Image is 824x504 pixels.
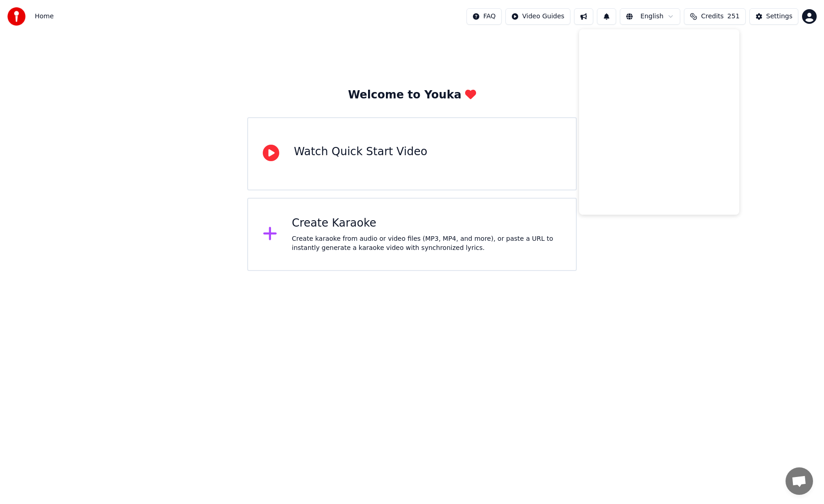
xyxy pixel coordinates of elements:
span: Credits [701,12,723,21]
button: Credits251 [684,8,745,25]
div: Create Karaoke [292,216,562,231]
div: Watch Quick Start Video [294,145,427,159]
nav: breadcrumb [35,12,54,21]
img: youka [7,7,26,26]
span: Home [35,12,54,21]
div: Settings [766,12,792,21]
button: Settings [749,8,798,25]
button: Video Guides [505,8,570,25]
div: Create karaoke from audio or video files (MP3, MP4, and more), or paste a URL to instantly genera... [292,234,562,253]
div: Open chat [786,467,813,495]
span: 251 [727,12,740,21]
button: FAQ [466,8,502,25]
div: Welcome to Youka [348,88,476,103]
